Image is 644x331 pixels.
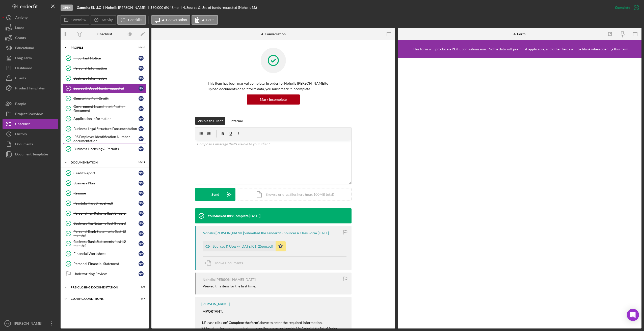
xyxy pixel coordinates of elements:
div: 6 % [164,6,169,10]
div: 4. Conversation [261,32,286,36]
b: Ganesha SL LLC [77,6,101,10]
div: [PERSON_NAME] [201,302,230,306]
div: Open Intercom Messenger [627,309,639,321]
div: N M [139,106,144,111]
label: 4. Form [202,18,214,22]
button: 4. Form [192,15,218,25]
div: Financial Worksheet [73,252,139,256]
div: N M [139,76,144,81]
div: Personal Bank Statements (last 12 months) [73,229,139,238]
a: Business Legal Structure DocumentationNM [63,124,146,134]
div: Pre-Closing Documentation [71,286,132,289]
div: Sources & Uses -- [DATE] 01_25pm.pdf [213,244,273,248]
div: Documentation [71,161,132,164]
a: Source & Use of funds requestedNM [63,83,146,93]
div: N M [139,261,144,266]
div: 4. Source & Use of funds requested (Nohelis M.) [183,6,257,10]
div: Consent to Pull Credit [73,96,139,101]
div: N M [139,251,144,256]
div: Business Tax Returns (last 3 years) [73,221,139,225]
button: Overview [61,15,89,25]
a: Credit ReportNM [63,168,146,178]
div: Paystubs (last 3 received) [73,201,139,205]
div: 10 / 11 [136,161,145,164]
div: Resume [73,191,139,195]
button: Mark Incomplete [247,94,300,105]
a: Government Issued Identification DocumentNM [63,104,146,114]
div: N M [139,271,144,276]
div: Business Information [73,76,139,80]
div: Government Issued Identification Document [73,105,139,113]
div: N M [139,191,144,196]
div: N M [139,136,144,141]
div: Personal Information [73,66,139,70]
div: This form will produce a PDF upon submission. Profile data will pre-fill, if applicable, and othe... [413,47,629,51]
a: Personal Financial StatementNM [63,259,146,269]
div: N M [139,66,144,71]
text: VT [6,322,9,325]
a: Personal Tax Returns (last 3 years)NM [63,208,146,218]
a: Business PlanNM [63,178,146,188]
button: Sources & Uses -- [DATE] 01_25pm.pdf [203,241,286,251]
div: [PERSON_NAME] [13,318,45,330]
button: Send [195,188,235,201]
div: Application Information [73,117,139,121]
a: Financial WorksheetNM [63,249,146,259]
strong: 1. [201,320,204,325]
div: IRS Employer Identification Number documentation [73,135,139,143]
div: Business Legal Structure Documentation [73,127,139,131]
div: Business Plan [73,181,139,185]
time: 2025-08-25 21:39 [249,214,260,218]
button: Move Documents [203,257,248,269]
strong: IMPORTANT: [201,309,223,313]
div: 48 mo [170,6,179,10]
strong: "Complete the form" [227,320,259,325]
div: Internal [230,117,243,125]
div: Mark Incomplete [260,94,287,105]
div: N M [139,146,144,151]
p: Please click on above to enter the required information. [201,309,346,325]
div: Nohelis [PERSON_NAME] [203,278,244,282]
time: 2025-08-25 17:00 [245,278,256,282]
div: Business Bank Statements (last 12 months) [73,240,139,248]
div: N M [139,126,144,131]
div: 4. Form [514,32,526,36]
div: Complete [615,3,630,13]
span: $30,000 [150,5,163,10]
a: Important NoticeNM [63,53,146,63]
div: Profile [71,46,132,49]
div: Personal Financial Statement [73,262,139,266]
div: 0 / 8 [136,286,145,289]
div: N M [139,241,144,246]
div: Visible to Client [198,117,223,125]
a: Business Tax Returns (last 3 years)NM [63,218,146,228]
div: Nohelis [PERSON_NAME] Submitted the Lenderfit - Sources & Uses Form [203,231,317,235]
button: VT[PERSON_NAME] [3,318,58,328]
